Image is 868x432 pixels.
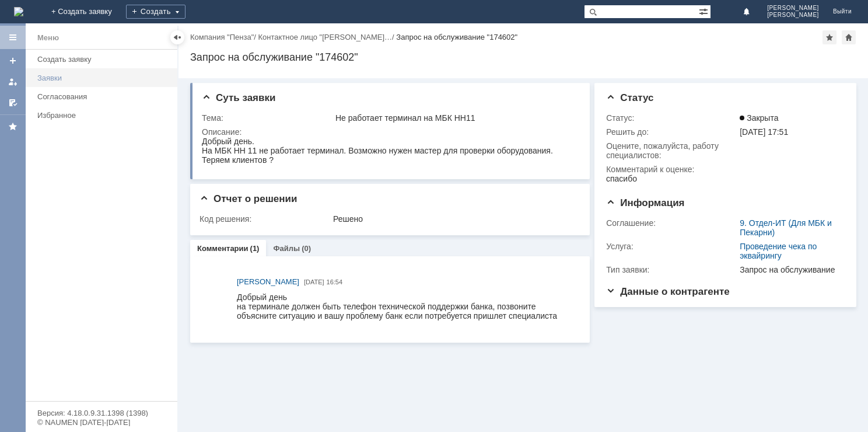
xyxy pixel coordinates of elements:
[740,242,817,260] a: Проведение чека по эквайрингу
[126,5,185,19] div: Создать
[37,419,166,426] div: © NAUMEN [DATE]-[DATE]
[33,88,175,106] a: Согласования
[14,7,23,16] img: logo
[199,193,297,204] span: Отчет о решении
[3,93,22,112] a: Мои согласования
[740,113,778,123] span: Закрыта
[190,51,856,63] div: Запрос на обслуживание "174602"
[3,72,22,91] a: Мои заявки
[237,276,299,288] a: [PERSON_NAME]
[250,244,260,253] div: (1)
[333,214,575,224] div: Решено
[606,197,684,208] span: Информация
[606,113,737,123] div: Статус:
[767,5,819,12] span: [PERSON_NAME]
[37,31,59,45] div: Меню
[842,30,856,44] div: Сделать домашней страницей
[14,7,23,16] a: Перейти на домашнюю страницу
[606,265,737,274] div: Тип заявки:
[37,409,166,417] div: Версия: 4.18.0.9.31.1398 (1398)
[740,218,832,237] a: 9. Отдел-ИТ (Для МБК и Пекарни)
[273,244,300,253] a: Файлы
[258,33,393,41] a: Контактное лицо "[PERSON_NAME]…
[606,286,730,297] span: Данные о контрагенте
[822,30,836,44] div: Добавить в избранное
[767,12,819,19] span: [PERSON_NAME]
[740,127,788,137] span: [DATE] 17:51
[190,33,254,41] a: Компания "Пенза"
[606,242,737,251] div: Услуга:
[606,127,737,137] div: Решить до:
[202,92,275,103] span: Суть заявки
[606,141,737,160] div: Oцените, пожалуйста, работу специалистов:
[202,113,333,123] div: Тема:
[37,111,157,120] div: Избранное
[37,55,170,64] div: Создать заявку
[170,30,184,44] div: Скрыть меню
[606,218,737,228] div: Соглашение:
[396,33,517,41] div: Запрос на обслуживание "174602"
[606,165,842,174] div: Комментарий к оценке:
[327,278,343,285] span: 16:54
[304,278,324,285] span: [DATE]
[237,277,299,286] span: [PERSON_NAME]
[33,69,175,87] a: Заявки
[740,265,840,274] div: Запрос на обслуживание
[699,5,710,16] span: Расширенный поиск
[197,244,249,253] a: Комментарии
[302,244,311,253] div: (0)
[335,113,575,123] div: Не работает терминал на МБК НН11
[3,51,22,70] a: Создать заявку
[202,127,577,137] div: Описание:
[199,214,331,224] div: Код решения:
[190,33,258,41] div: /
[33,50,175,68] a: Создать заявку
[606,92,653,103] span: Статус
[258,33,397,41] div: /
[37,74,170,82] div: Заявки
[37,92,170,101] div: Согласования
